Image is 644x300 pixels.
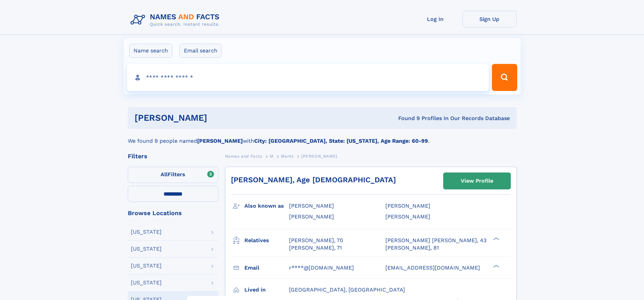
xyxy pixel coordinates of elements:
a: Sign Up [462,11,517,27]
span: [PERSON_NAME] [289,213,334,220]
div: [US_STATE] [131,246,162,252]
a: Names and Facts [225,152,262,160]
a: [PERSON_NAME], 71 [289,244,342,252]
a: [PERSON_NAME], 70 [289,237,343,244]
h1: [PERSON_NAME] [135,114,303,122]
label: Name search [129,44,172,58]
img: Logo Names and Facts [128,11,225,29]
div: Found 9 Profiles In Our Records Database [303,115,510,122]
div: Filters [128,153,218,159]
div: We found 9 people named with . [128,129,517,145]
h3: Email [244,262,289,274]
span: [PERSON_NAME] [289,203,334,209]
a: Log In [408,11,462,27]
label: Email search [180,44,222,58]
span: [EMAIL_ADDRESS][DOMAIN_NAME] [385,264,480,271]
span: All [161,171,168,178]
div: Browse Locations [128,210,218,216]
h3: Also known as [244,200,289,212]
b: City: [GEOGRAPHIC_DATA], State: [US_STATE], Age Range: 60-99 [254,138,428,144]
div: ❯ [492,264,500,268]
span: [PERSON_NAME] [385,213,430,220]
div: [US_STATE] [131,263,162,269]
a: Markt [281,152,293,160]
button: Search Button [492,64,517,91]
a: View Profile [444,173,510,189]
a: [PERSON_NAME] [PERSON_NAME], 43 [385,237,486,244]
div: ❯ [492,236,500,241]
span: [PERSON_NAME] [385,203,430,209]
input: search input [127,64,489,91]
span: [PERSON_NAME] [301,154,337,159]
div: View Profile [461,173,493,189]
a: [PERSON_NAME], Age [DEMOGRAPHIC_DATA] [231,176,396,184]
h3: Relatives [244,235,289,246]
span: [GEOGRAPHIC_DATA], [GEOGRAPHIC_DATA] [289,286,405,293]
h3: Lived in [244,284,289,296]
label: Filters [128,167,218,183]
div: [US_STATE] [131,280,162,285]
span: M [270,154,273,159]
a: M [270,152,273,160]
b: [PERSON_NAME] [197,138,243,144]
a: [PERSON_NAME], 81 [385,244,439,252]
span: Markt [281,154,293,159]
div: [US_STATE] [131,229,162,235]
